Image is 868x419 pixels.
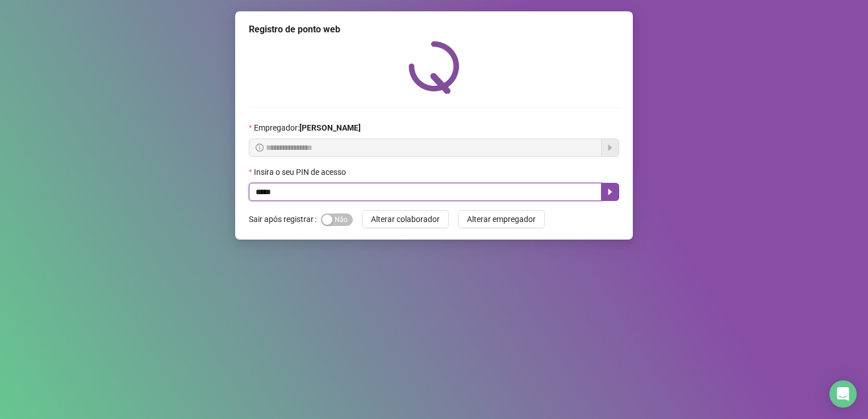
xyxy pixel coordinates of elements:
span: Alterar colaborador [371,213,440,225]
div: Open Intercom Messenger [829,380,857,408]
span: info-circle [256,144,264,152]
label: Sair após registrar [249,210,321,228]
span: Alterar empregador [467,213,536,225]
span: Empregador : [254,121,361,134]
strong: [PERSON_NAME] [299,123,361,132]
span: caret-right [606,187,615,196]
img: QRPoint [408,41,460,94]
div: Registro de ponto web [249,23,619,36]
button: Alterar colaborador [362,210,449,228]
button: Alterar empregador [458,210,545,228]
label: Insira o seu PIN de acesso [249,166,353,178]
